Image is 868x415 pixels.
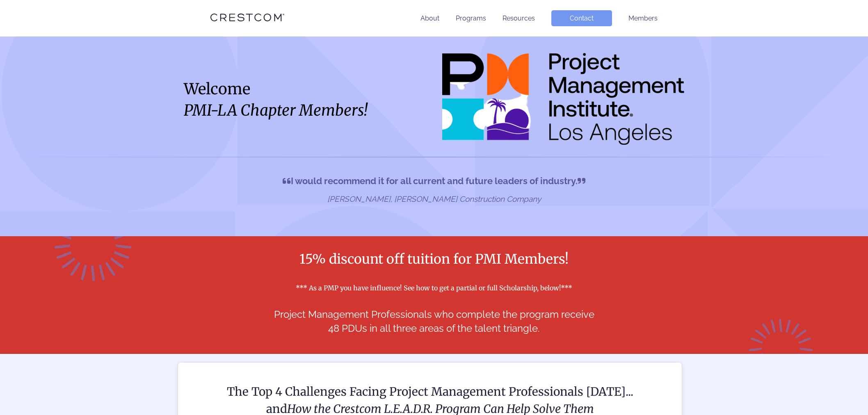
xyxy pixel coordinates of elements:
[200,174,668,188] div: I would recommend it for all current and future leaders of industry.
[442,53,684,145] img: Project Managers Institute Logo
[273,308,595,335] p: Project Management Professionals who complete the program receive 48 PDUs in all three areas of t...
[145,251,723,268] h2: 15% discount off tuition for PMI Members!
[456,14,486,22] a: Programs
[184,78,426,121] h1: Welcome
[184,101,368,120] i: PMI-LA Chapter Members!
[628,14,658,22] a: Members
[200,194,668,203] div: [PERSON_NAME], [PERSON_NAME] Construction Company
[503,14,535,22] a: Resources
[420,14,439,22] a: About
[551,10,612,26] a: Contact
[273,283,595,293] p: *** As a PMP you have influence! See how to get a partial or full Scholarship, below!***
